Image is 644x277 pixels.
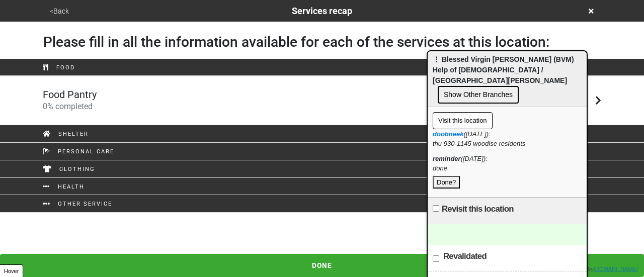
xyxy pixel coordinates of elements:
div: Other service [35,200,609,207]
div: Shelter [35,130,609,137]
span: ⋮ Blessed Virgin [PERSON_NAME] (BVM) Help of [DEMOGRAPHIC_DATA] / [GEOGRAPHIC_DATA][PERSON_NAME] [433,55,574,84]
div: Personal Care [35,148,609,155]
div: ([DATE]): done [433,154,582,189]
h1: Please fill in all the information available for each of the services at this location: [43,34,601,51]
label: Revisit this location [442,203,514,215]
div: Powered by [565,265,638,273]
label: Revalidated [443,250,487,262]
a: [DOMAIN_NAME] [594,266,638,272]
span: Services recap [292,6,352,16]
a: doobneek [433,130,463,138]
div: ([DATE]): thu 930-1145 woodise residents [433,129,582,149]
button: Done? [433,176,460,189]
button: Visit this location [433,112,493,129]
strong: reminder [433,155,461,162]
div: Food [35,64,609,71]
button: Show Other Branches [438,86,519,104]
div: Clothing [35,165,609,172]
button: <Back [47,6,72,17]
div: Health [35,183,609,190]
span: 0 % completed [43,102,93,111]
h5: Food Pantry [43,88,97,101]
